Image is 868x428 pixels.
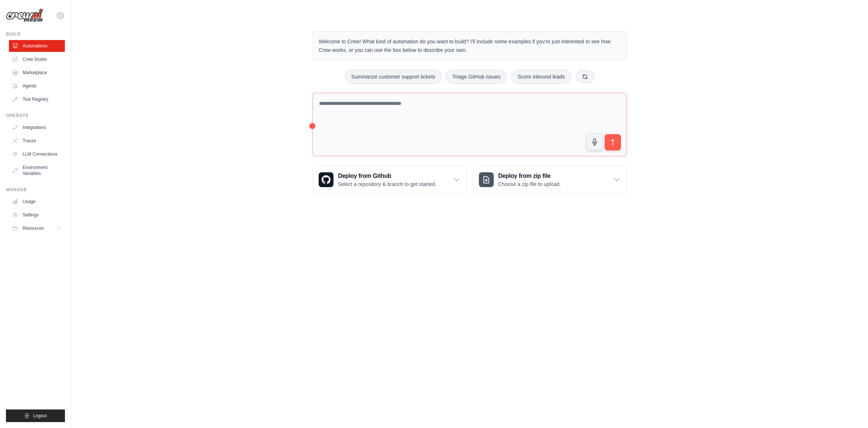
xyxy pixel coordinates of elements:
[6,113,65,119] div: Operate
[33,413,47,419] span: Logout
[6,9,43,23] img: Logo
[9,80,65,92] a: Agents
[9,148,65,160] a: LLM Connections
[338,172,436,180] h3: Deploy from Github
[446,70,507,84] button: Triage GitHub issues
[9,135,65,147] a: Traces
[23,225,44,231] span: Resources
[9,67,65,79] a: Marketplace
[345,70,441,84] button: Summarize customer support tickets
[9,162,65,179] a: Environment Variables
[6,409,65,422] button: Logout
[511,70,571,84] button: Score inbound leads
[9,93,65,105] a: Tool Registry
[9,40,65,52] a: Automations
[319,37,621,54] p: Welcome to Crew! What kind of automation do you want to build? I'll include some examples if you'...
[9,53,65,65] a: Crew Studio
[9,122,65,133] a: Integrations
[498,172,561,180] h3: Deploy from zip file
[6,187,65,193] div: Manage
[6,31,65,37] div: Build
[9,209,65,221] a: Settings
[338,180,436,188] p: Select a repository & branch to get started.
[9,196,65,208] a: Usage
[498,180,561,188] p: Choose a zip file to upload.
[9,222,65,234] button: Resources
